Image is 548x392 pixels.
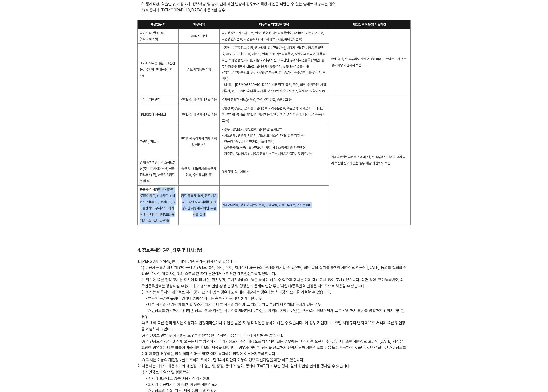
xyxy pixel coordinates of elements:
p: 2) 위 1.에 따른 권리 행사는 회사에 대해 서면, 전자우편, 모사전송(FAX) 등을 통하여 하실 수 있으며 회사는 이에 대해 지체 없이 조치하겠습니다. 다만 성명, 주민등... [137,277,411,289]
span: - 현금영수증 : 고객식별번호(마스킹 처리) - 소득공제용(개인) : 휴대전화번호 또는 개인소득 공제용 카드번호 - 지출증빙용(사업자) : 사업자등록번호 또는 사업자지출증빙용... [222,140,313,156]
span: - 다른 사람의 생명·신체를 해할 우려가 있거나 다른 사람의 재산과 그 밖의 이익을 부당하게 침해할 우려가 있는 경우 [141,302,325,307]
th: 제공하는 개인정보 항목 [219,20,329,29]
span: - 회사가 이용하거나 제3자에 제공한 개인정보> [141,382,221,387]
p: 1) 이용자는 회사에 대해 언제든지 개인정보 열람, 정정, 삭제, 처리정지 요구 등의 권리를 행사할 수 있으며, 회원 탈퇴 절차를 통하여 개인정보 이용에 [DATE] 동의를 ... [137,264,411,277]
td: 카드 등록 및 결제, 카드 사용시 발생한 상담 처리를 위한 양사간 사용내역 확인, 부정사용 방지 [179,186,219,225]
span: - 비영리 : [DEMOGRAPHIC_DATA]서류(정관, 규약, 규칙, 회칙, 운영규정, 사업계획서, 등기부등본, 회의록, 의사록, 인감증명서, 출자자명부, 실제소유자확인공문) [222,83,326,93]
p: 1) 개인정보의 열람 및 정정 범위 [137,369,411,375]
p: 3) 통계작성, 학술연구, 시장조사, 정보제공 및 공지 안내 메일 발송의 경우로서 특정 개인을 식별할 수 없는 형태로 제공되는 경우 [137,1,411,7]
p: 4) 이용자가 [DEMOGRAPHIC_DATA]에 동의한 경우 [137,7,411,13]
td: 결제 중계기관(나이스정보통신(주), ㈜케이에스넷, 한국정보통신(주), 한국신용카드결제(주)) [138,158,179,186]
td: VAN사 가입 [179,29,219,44]
span: - 회사가 보유하고 있는 이용자의 개인정보 [141,376,213,381]
th: 제공목적 [179,20,219,29]
td: 결제선생 내 결제서비스 이용 [179,104,219,125]
p: 5) 개인정보 열람 및 처리정지 요구는 관련법령에 의하여 이용자의 권리가 제한될 수 있습니다. [137,332,411,338]
span: - 법인 : 법인등록번호, 증빙서류(등기부등본, 인감증명서, 주주명부, 사용인감계, 확약서) [222,71,325,81]
td: 판매자와 구매자의 거래 진행 및 상담처리 [179,125,219,158]
td: 카드 가맹등록 대행 [179,44,219,95]
td: 결제에 필요한 정보(상품명, 가격, 결제번호, 승인번호 등) [219,95,329,104]
h2: 4. 정보주체의 권리, 의무 및 행사방법 [137,247,411,254]
p: 7) 회사는 아동의 개인정보를 보호하기 위하여, 만 14세 미만의 아동의 경우 회원가입을 제한 하고 있습니다. [137,357,411,363]
span: - 공통 : 승인일시, 승인번호, 결제수단, 결제금액 [222,127,282,131]
td: 5년. 다만, 위 경우라도 관계 법령에 따라 보존할 필요가 있는 경우 해당 기간까지 보존. [329,29,411,95]
td: 결제금액, 할부개월 수 [219,158,329,186]
td: 비즈패스트 ((사)한국여신전문금융협회, 펜타온주식회사) [138,44,179,95]
td: 거래종료일로부터 5년 이내. 단, 위 경우라도 관계 법령에 따라 보존할 필요가 있는 경우 해당 기간까지 보존 [329,95,411,225]
td: 거래고유번호, 상호명, 사업자번호, 결제금액, 자동납부정보, 카드번호ID [219,186,329,225]
th: 제공받는 자 [138,20,179,29]
span: - 카드결제 : 발행사, 매입사, 카드번호(마스킹 처리), 할부 개월 수 [222,133,304,137]
span: - 법률에 특별한 규정이 있거나 법령상 의무를 준수하기 위하여 불가피한 경우 [141,296,266,301]
p: 4) 위 1.에 따른 권리 행사는 이용자의 법정대리인이나 위임을 받은 자 등 대리인을 통하여 하실 수 있습니다. 이 경우 개인정보 보호법 시행규칙 별지 제11호 서식에 따른 ... [137,320,411,332]
span: - 개인정보를 처리하지 아니하면 정보주체와 약정한 서비스를 제공하지 못하는 등 계약의 이행이 곤란한 경우로서 정보주체가 그 계약의 해지 의사를 명확하게 밝히지 아니한 경우 [141,308,405,319]
td: 금융사(삼성카드, 신한카드, KB국민카드, 하나카드, 비씨카드, 현대카드, 롯데카드, NH농협카드, 우리카드, 카카오페이, 네이버파이낸셜, 롯데멤버스, KB국민은행) [138,186,179,225]
td: 사업장 정보 (사업자 구분, 업종, 상호명, 사업자등록번호, 생년월일 또는 법인번호, 사업장 전화번호, 사업장주소), 대표자 정보 (이름, 휴대전화번호) [219,29,329,44]
p: 6) 개인정보의 정정 및 삭제 요구는 다른 법령에서 그 개인정보가 수집 대상으로 명시되어 있는 경우에는 그 삭제를 요구할 수 없습니다. 또한 개인정보 오류에 [DATE] 정정... [137,338,411,357]
td: [PERSON_NAME] [138,104,179,125]
td: 가맹점, 파트너 [138,125,179,158]
td: 상품정보(상품명, 금액 등), 결제정보(거래주문번호, 주문금액, 과세금액, 비과세금액, 부가세, 봉사료, 가맹점이 제공하는 할인 금액, 가맹점 제공 할인율, 고객주문번호 등) [219,104,329,125]
td: 결제선생 내 결제서비스 이용 [179,95,219,104]
span: - 공통 : 대표자정보(이름, 생년월일, 휴대전화번호), 대표자 신분증, 사업자등록번호, 주소, 대표전화번호, 개업일, 업태, 업종, 사업자등록증, 정산대금 입금 계좌 통장사... [222,46,325,68]
td: 네이버 파이낸셜 [138,95,179,104]
td: 승인 및 매입(원거래 승인 및 취소, 수수료 처리 등) [179,158,219,186]
p: 3) 회사는 이용자의 개인정보 처리 정지 요구가 있는 경우에도 아래에 해당하는 경우에는 처리정지 요구를 거절할 수 있습니다. [137,289,411,295]
th: 개인정보 보유 및 이용기간 [329,20,411,29]
td: 나이스정보통신(주), ㈜케이에스넷 [138,29,179,44]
